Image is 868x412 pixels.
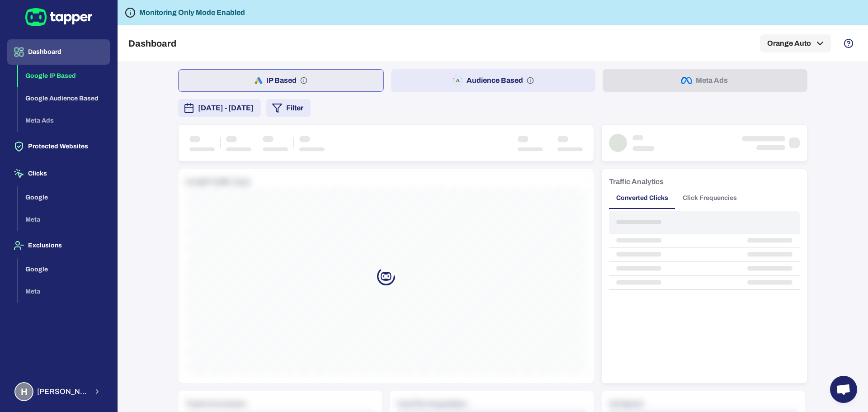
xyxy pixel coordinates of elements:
h5: Dashboard [128,38,176,49]
a: Exclusions [7,241,110,249]
h6: Traffic Analytics [609,176,664,187]
button: Google IP Based [18,65,110,87]
button: [DATE] - [DATE] [178,99,261,117]
svg: Audience based: Search, Display, Shopping, Video Performance Max, Demand Generation [527,77,534,84]
button: Converted Clicks [609,187,675,209]
button: Orange Auto [760,34,831,52]
a: Dashboard [7,47,110,55]
button: Protected Websites [7,134,110,159]
button: Dashboard [7,39,110,65]
button: Clicks [7,161,110,186]
a: Google [18,193,110,200]
a: Clicks [7,169,110,177]
a: Google Audience Based [18,94,110,101]
button: Exclusions [7,233,110,258]
span: [PERSON_NAME] Moaref [37,387,88,396]
svg: Tapper is not blocking any fraudulent activity for this domain [125,7,136,18]
span: [DATE] - [DATE] [198,103,254,114]
button: Audience Based [391,69,596,92]
button: Click Frequencies [675,187,744,209]
svg: IP based: Search, Display, and Shopping. [300,77,307,84]
button: H[PERSON_NAME] Moaref [7,379,110,405]
button: Google Audience Based [18,87,110,110]
div: H [14,382,33,401]
a: Google IP Based [18,71,110,79]
div: Open chat [830,376,857,403]
button: IP Based [178,69,384,92]
button: Google [18,186,110,209]
a: Protected Websites [7,142,110,150]
button: Google [18,258,110,281]
h6: Monitoring Only Mode Enabled [139,7,245,18]
button: Filter [266,99,311,117]
a: Google [18,265,110,272]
